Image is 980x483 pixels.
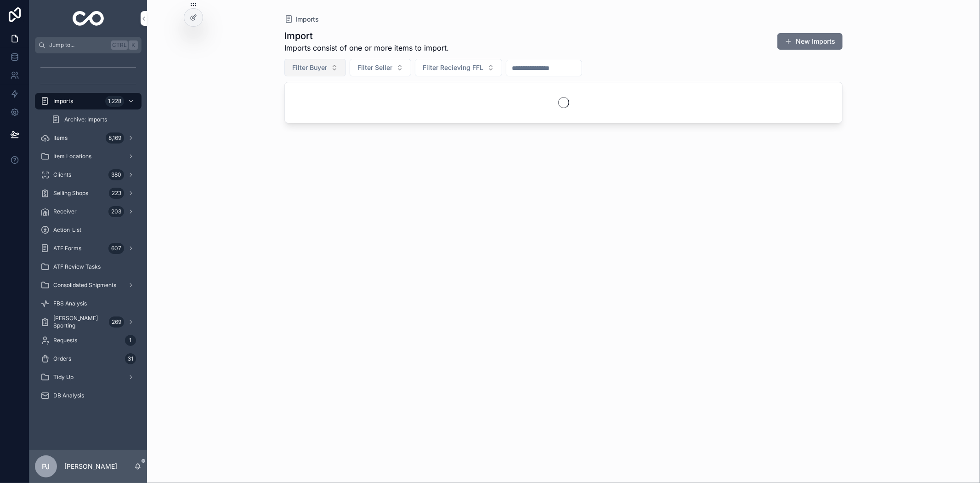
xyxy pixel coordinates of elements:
div: scrollable content [29,53,147,416]
button: Select Button [284,59,346,76]
span: Items [53,134,68,142]
span: Imports consist of one or more items to import. [284,42,449,53]
span: Item Locations [53,153,91,160]
button: New Imports [777,33,843,50]
a: Consolidated Shipments [35,277,142,293]
span: Consolidated Shipments [53,282,116,289]
span: Clients [53,171,71,178]
div: 203 [108,206,124,217]
div: 8,169 [106,132,124,144]
span: Receiver [53,208,77,215]
span: FBS Analysis [53,300,87,307]
a: ATF Forms607 [35,240,142,257]
p: [PERSON_NAME] [64,462,117,471]
span: Orders [53,355,71,362]
div: 269 [109,316,124,328]
span: Requests [53,337,77,344]
div: 223 [109,188,124,199]
a: Archive: Imports [46,111,142,128]
span: Action_List [53,226,81,234]
span: [PERSON_NAME] Sporting [53,315,105,329]
a: Imports1,228 [35,93,142,109]
a: Imports [284,15,319,24]
button: Select Button [350,59,411,76]
a: Item Locations [35,148,142,165]
a: Tidy Up [35,369,142,385]
a: FBS Analysis [35,295,142,312]
span: ATF Forms [53,245,81,252]
span: K [130,41,137,49]
a: [PERSON_NAME] Sporting269 [35,314,142,330]
span: Imports [295,15,319,24]
span: Tidy Up [53,374,74,381]
a: Action_List [35,222,142,238]
a: Orders31 [35,351,142,367]
button: Jump to...CtrlK [35,37,142,53]
span: Selling Shops [53,190,88,197]
a: DB Analysis [35,387,142,404]
span: Filter Seller [357,63,392,72]
span: ATF Review Tasks [53,263,101,270]
a: ATF Review Tasks [35,259,142,275]
a: Receiver203 [35,203,142,220]
span: PJ [42,461,50,472]
span: DB Analysis [53,392,84,399]
div: 607 [108,243,124,254]
img: App logo [73,11,104,26]
span: Archive: Imports [64,116,107,123]
span: Ctrl [111,40,128,50]
span: Jump to... [49,41,108,49]
span: Filter Buyer [292,63,327,72]
button: Select Button [415,59,502,76]
a: Selling Shops223 [35,185,142,201]
span: Imports [53,98,73,105]
div: 1,228 [105,96,124,107]
a: Items8,169 [35,130,142,146]
a: Clients380 [35,167,142,183]
div: 1 [125,335,136,346]
span: Filter Recieving FFL [423,63,483,72]
a: Requests1 [35,332,142,349]
div: 380 [108,169,124,180]
h1: Import [284,29,449,42]
div: 31 [125,353,136,364]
